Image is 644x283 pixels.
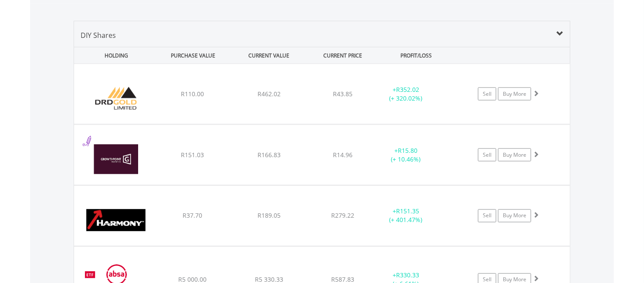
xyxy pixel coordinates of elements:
[78,135,153,182] img: EQU.ZA.GRT.png
[232,47,306,63] div: CURRENT VALUE
[333,89,353,98] span: R43.85
[333,150,353,158] span: R14.96
[258,211,281,219] span: R189.05
[373,207,439,224] div: + (+ 401.47%)
[396,85,419,93] span: R352.02
[75,47,154,63] div: HOLDING
[81,30,116,40] span: DIY Shares
[396,207,419,215] span: R151.35
[398,146,417,154] span: R15.80
[78,196,153,243] img: EQU.ZA.HAR.png
[181,150,204,158] span: R151.03
[373,85,439,102] div: + (+ 320.02%)
[478,87,496,100] a: Sell
[183,211,202,219] span: R37.70
[331,211,354,219] span: R279.22
[498,87,531,100] a: Buy More
[258,89,281,98] span: R462.02
[498,148,531,161] a: Buy More
[373,146,439,163] div: + (+ 10.46%)
[78,74,153,121] img: EQU.ZA.DRD.png
[181,89,204,98] span: R110.00
[478,209,496,222] a: Sell
[396,271,419,279] span: R330.33
[258,150,281,158] span: R166.83
[498,209,531,222] a: Buy More
[478,148,496,161] a: Sell
[379,47,454,63] div: PROFIT/LOSS
[308,47,377,63] div: CURRENT PRICE
[156,47,230,63] div: PURCHASE VALUE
